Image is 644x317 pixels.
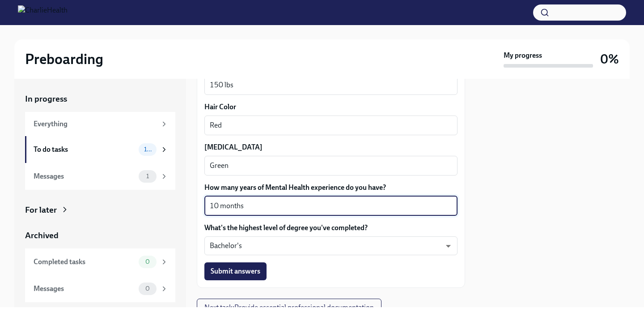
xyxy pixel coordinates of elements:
a: Messages1 [25,163,175,190]
a: Everything [25,112,175,136]
h2: Preboarding [25,50,103,68]
button: Submit answers [204,262,267,280]
span: 1 [141,173,154,180]
div: Everything [34,119,157,129]
div: For later [25,204,57,216]
textarea: 150 lbs [210,80,452,90]
a: Messages0 [25,275,175,302]
a: In progress [25,93,175,105]
div: Messages [34,171,135,181]
a: Completed tasks0 [25,248,175,275]
label: What's the highest level of degree you've completed? [204,223,458,233]
a: For later [25,204,175,216]
span: Submit answers [211,267,260,276]
h3: 0% [600,51,619,67]
a: To do tasks10 [25,136,175,163]
label: [MEDICAL_DATA] [204,142,458,152]
span: 0 [140,258,155,265]
div: Bachelor's [204,236,458,255]
strong: My progress [504,51,542,60]
label: How many years of Mental Health experience do you have? [204,183,458,193]
div: Messages [34,284,135,294]
button: Next task:Provide essential professional documentation [197,299,381,317]
a: Archived [25,230,175,241]
span: 0 [140,285,155,292]
span: Next task : Provide essential professional documentation [204,303,374,312]
div: Completed tasks [34,257,135,267]
span: 10 [139,146,157,153]
textarea: Green [210,160,452,171]
label: Hair Color [204,102,458,112]
textarea: Red [210,120,452,131]
img: CharlieHealth [18,5,68,20]
div: To do tasks [34,145,135,154]
textarea: 10 months [210,201,452,211]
